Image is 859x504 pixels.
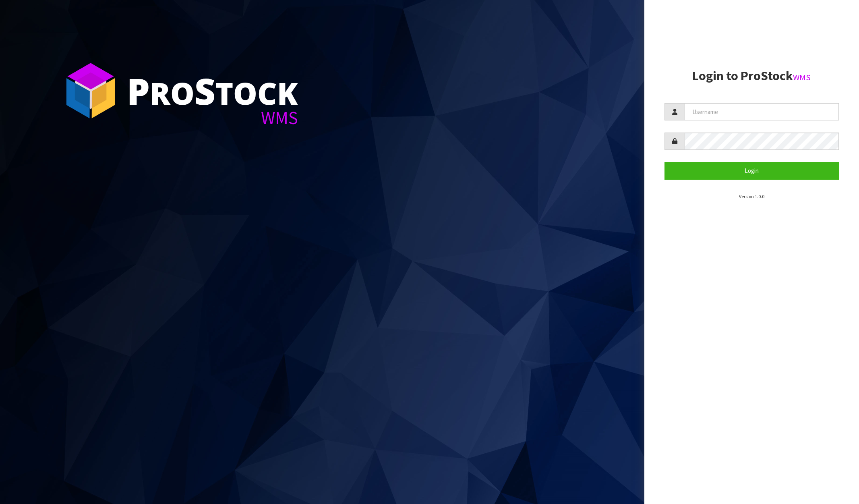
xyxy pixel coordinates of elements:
input: Username [685,103,839,120]
button: Login [664,162,839,179]
div: WMS [127,109,298,127]
h2: Login to ProStock [664,69,839,83]
span: P [127,66,150,115]
span: S [195,66,215,115]
small: WMS [793,72,811,83]
small: Version 1.0.0 [739,193,764,199]
img: ProStock Cube [60,60,121,121]
div: ro tock [127,73,298,109]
